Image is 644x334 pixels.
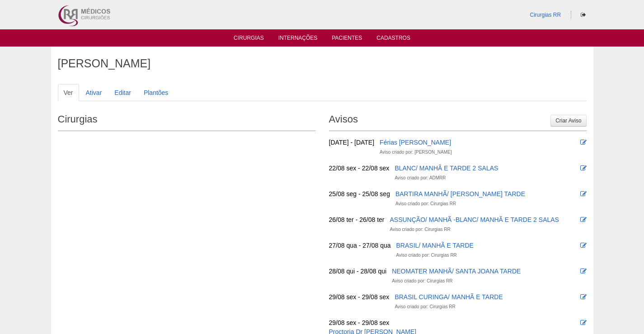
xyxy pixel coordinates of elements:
div: Aviso criado por: Cirurgias RR [392,277,452,286]
div: 27/08 qua - 27/08 qua [329,241,391,250]
div: Aviso criado por: Cirurgias RR [395,302,455,311]
i: Editar [580,165,587,171]
a: BRASIL CURINGA/ MANHÃ E TARDE [395,293,503,301]
a: Editar [108,84,137,101]
i: Editar [580,216,587,223]
a: Cadastros [376,35,410,44]
i: Editar [580,294,587,300]
h2: Cirurgias [58,110,315,131]
i: Editar [580,320,587,326]
h2: Avisos [329,110,587,131]
div: 22/08 sex - 22/08 sex [329,164,390,173]
i: Editar [580,242,587,249]
a: Internações [278,35,318,44]
a: Ver [58,84,79,101]
a: Pacientes [332,35,362,44]
a: BARTIRA MANHÃ/ [PERSON_NAME] TARDE [395,190,525,198]
i: Editar [580,139,587,146]
div: [DATE] - [DATE] [329,138,375,147]
div: Aviso criado por: [PERSON_NAME] [380,148,451,157]
a: ASSUNÇÃO/ MANHÃ -BLANC/ MANHÃ E TARDE 2 SALAS [390,216,559,223]
div: Aviso criado por: ADMRR [395,174,446,183]
a: Cirurgias RR [530,12,561,18]
a: Plantões [138,84,174,101]
a: Férias [PERSON_NAME] [380,139,451,146]
a: BRASIL/ MANHÃ E TARDE [396,242,474,249]
a: Criar Aviso [550,115,586,127]
div: Aviso criado por: Cirurgias RR [390,225,450,234]
a: Cirurgias [234,35,264,44]
i: Editar [580,191,587,197]
div: 26/08 ter - 26/08 ter [329,215,385,224]
div: Aviso criado por: Cirurgias RR [395,199,456,208]
div: 25/08 seg - 25/08 seg [329,189,390,198]
i: Sair [581,12,586,18]
h1: [PERSON_NAME] [58,58,587,69]
div: Aviso criado por: Cirurgias RR [396,251,457,260]
a: NEOMATER MANHÃ/ SANTA JOANA TARDE [392,268,521,275]
div: 28/08 qui - 28/08 qui [329,267,387,276]
div: 29/08 sex - 29/08 sex [329,292,390,301]
i: Editar [580,268,587,274]
a: Ativar [80,84,108,101]
a: BLANC/ MANHÃ E TARDE 2 SALAS [395,165,498,172]
div: 29/08 sex - 29/08 sex [329,318,390,327]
